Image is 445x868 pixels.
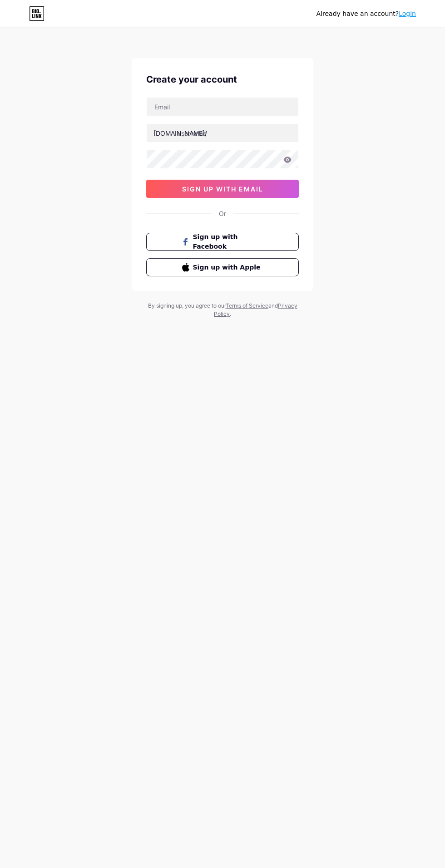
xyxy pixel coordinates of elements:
input: username [147,124,298,142]
span: Sign up with Facebook [193,232,263,251]
div: Already have an account? [316,9,416,19]
a: Terms of Service [226,302,268,309]
div: Create your account [146,73,299,86]
button: sign up with email [146,180,299,198]
span: Sign up with Apple [193,263,263,272]
button: Sign up with Apple [146,258,299,276]
a: Login [399,10,416,17]
div: [DOMAIN_NAME]/ [153,128,207,138]
button: Sign up with Facebook [146,233,299,251]
input: Email [147,98,298,116]
div: Or [219,209,226,218]
div: By signing up, you agree to our and . [145,302,300,318]
span: sign up with email [182,185,263,193]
